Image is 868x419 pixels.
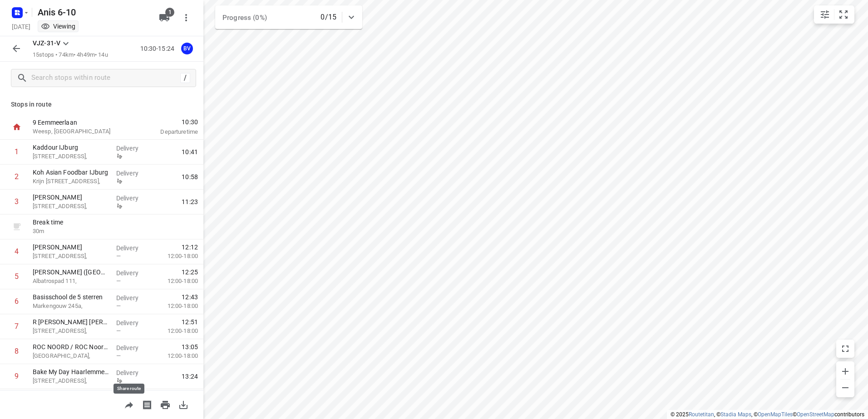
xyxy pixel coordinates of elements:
[116,352,121,359] span: —
[222,14,267,22] span: Progress (0%)
[182,372,198,381] span: 13:24
[41,22,75,31] div: You are currently in view mode. To make any changes, go to edit project.
[116,244,150,253] p: Delivery
[116,268,150,278] p: Delivery
[33,268,109,277] p: [PERSON_NAME] ([GEOGRAPHIC_DATA])
[816,5,834,24] button: Map settings
[155,9,173,27] button: 1
[33,143,109,152] p: Kaddour IJburg
[153,351,198,361] p: 12:00-18:00
[33,376,109,385] p: [STREET_ADDRESS],
[33,227,109,236] p: 30 m
[33,168,109,177] p: Koh Asian Foodbar IJburg
[797,411,834,418] a: OpenStreetMap
[116,293,150,302] p: Delivery
[178,44,196,53] span: Assigned to Bus VJZ-31-V
[182,342,198,351] span: 13:05
[33,302,109,311] p: Markengouw 245a,
[321,12,336,23] p: 0/15
[33,252,109,261] p: [STREET_ADDRESS],
[15,322,19,331] div: 7
[165,8,174,17] span: 1
[33,152,109,161] p: [STREET_ADDRESS],
[116,194,150,203] p: Delivery
[116,368,150,377] p: Delivery
[834,5,853,24] button: Fit zoom
[182,243,198,252] span: 12:12
[182,268,198,277] span: 12:25
[33,292,109,302] p: Basisschool de 5 sterren
[33,351,109,361] p: [GEOGRAPHIC_DATA],
[15,372,19,380] div: 9
[15,147,19,156] div: 1
[15,347,19,356] div: 8
[116,318,150,327] p: Delivery
[156,400,174,409] span: Print route
[138,127,198,136] p: Departure time
[138,400,156,409] span: Print shipping labels
[33,326,109,336] p: [STREET_ADDRESS],
[182,147,198,156] span: 10:41
[814,5,854,24] div: small contained button group
[182,197,198,206] span: 11:23
[671,411,864,418] li: © 2025 , © , © © contributors
[33,177,109,186] p: Krijn [STREET_ADDRESS],
[116,169,150,178] p: Delivery
[174,400,192,409] span: Download route
[153,252,198,261] p: 12:00-18:00
[116,302,121,309] span: —
[138,117,198,127] span: 10:30
[116,253,121,259] span: —
[33,127,127,136] p: Weesp, [GEOGRAPHIC_DATA]
[15,172,19,181] div: 2
[15,297,19,306] div: 6
[33,277,109,286] p: Albatrospad 111,
[182,292,198,302] span: 12:43
[33,317,109,326] p: R [PERSON_NAME] [PERSON_NAME]
[33,367,109,376] p: Bake My Day Haarlemmerstraat B.V.
[33,39,60,48] p: VJZ-31-V
[116,278,121,284] span: —
[33,118,127,127] p: 9 Eemmeerlaan
[153,277,198,286] p: 12:00-18:00
[15,247,19,256] div: 4
[182,317,198,326] span: 12:51
[116,144,150,153] p: Delivery
[33,218,109,227] p: Break time
[758,411,793,418] a: OpenMapTiles
[153,326,198,336] p: 12:00-18:00
[33,243,109,252] p: [PERSON_NAME]
[15,197,19,206] div: 3
[11,100,192,109] p: Stops in route
[33,193,109,202] p: [PERSON_NAME]
[720,411,751,418] a: Stadia Maps
[140,44,178,54] p: 10:30-15:24
[689,411,714,418] a: Routetitan
[31,71,180,85] input: Search stops within route
[153,302,198,311] p: 12:00-18:00
[215,5,362,29] div: Progress (0%)0/15
[182,172,198,181] span: 10:58
[33,342,109,351] p: ROC NOORD / ROC Noord/ Afd Zorg & Welzijn
[33,51,108,59] p: 15 stops • 74km • 4h49m • 14u
[33,202,109,211] p: [STREET_ADDRESS],
[116,343,150,352] p: Delivery
[15,272,19,281] div: 5
[116,327,121,334] span: —
[180,73,190,83] div: /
